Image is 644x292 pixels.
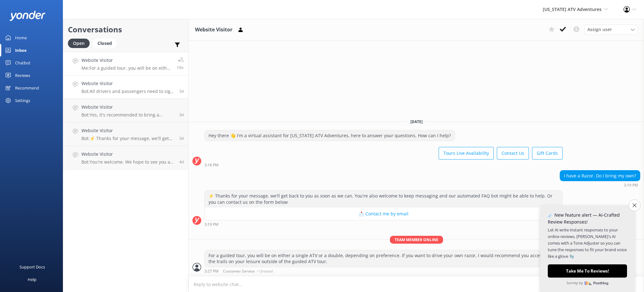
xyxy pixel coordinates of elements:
a: Closed [93,40,120,46]
button: Gift Cards [532,147,563,160]
button: 📩 Contact me by email [205,208,562,220]
div: I have a Razor. Do I bring my own? [560,170,640,181]
p: Me: For a guided tour, you will be on either a single ATV or a double, depending on preference. I... [81,65,172,71]
a: Website VisitorBot:You're welcome. We hope to see you at [US_STATE] ATV Adventures soon!4d [63,146,188,170]
strong: 3:19 PM [204,223,219,226]
button: Contact Us [497,147,529,160]
span: Team member online [390,236,443,244]
img: yonder-white-logo.png [9,11,46,21]
div: Oct 04 2025 03:19pm (UTC -07:00) America/Tijuana [204,222,563,226]
div: Assign User [584,24,638,35]
span: Oct 01 2025 10:21am (UTC -07:00) America/Tijuana [179,112,184,117]
div: Open [68,39,90,48]
h4: Website Visitor [81,80,175,87]
span: • Unread [257,269,273,273]
strong: 3:18 PM [204,163,219,167]
div: Settings [15,94,30,107]
div: Recommend [15,82,39,94]
h4: Website Visitor [81,151,175,158]
button: Tours Live Availability [439,147,494,160]
a: Open [68,40,93,46]
p: Bot: All drivers and passengers need to sign a waiver for safety and insurance purposes. You can ... [81,89,175,94]
span: Oct 04 2025 03:27pm (UTC -07:00) America/Tijuana [177,65,184,70]
span: Oct 02 2025 03:39am (UTC -07:00) America/Tijuana [179,89,184,94]
span: Sep 30 2025 10:13pm (UTC -07:00) America/Tijuana [179,159,184,165]
h4: Website Visitor [81,104,175,111]
div: Closed [93,39,117,48]
div: Home [15,31,27,44]
div: Oct 04 2025 03:18pm (UTC -07:00) America/Tijuana [204,163,563,167]
div: Inbox [15,44,27,57]
span: Assign user [587,26,612,33]
a: Website VisitorMe:For a guided tour, you will be on either a single ATV or a double, depending on... [63,52,188,75]
span: Oct 01 2025 09:36am (UTC -07:00) America/Tijuana [179,136,184,141]
span: [US_STATE] ATV Adventures [543,6,602,12]
strong: 3:19 PM [624,183,638,187]
a: Website VisitorBot:All drivers and passengers need to sign a waiver for safety and insurance purp... [63,75,188,99]
h4: Website Visitor [81,57,172,64]
div: Support Docs [19,261,45,273]
p: Bot: Yes, it's recommended to bring a backpack with essentials like a water bottle and snacks for... [81,112,175,118]
div: For a guided tour, you will be on either a single ATV or a double, depending on preference. If yo... [205,250,562,267]
p: Bot: You're welcome. We hope to see you at [US_STATE] ATV Adventures soon! [81,159,175,165]
div: Reviews [15,69,30,82]
h3: Website Visitor [195,26,232,34]
span: [DATE] [407,119,426,124]
div: Oct 04 2025 03:27pm (UTC -07:00) America/Tijuana [204,269,563,273]
div: Oct 04 2025 03:19pm (UTC -07:00) America/Tijuana [560,183,640,187]
div: Hey there 👋 I'm a virtual assistant for [US_STATE] ATV Adventures, here to answer your questions.... [205,130,455,141]
p: Bot: ⚡ Thanks for your message, we'll get back to you as soon as we can. You're also welcome to k... [81,136,175,141]
h4: Website Visitor [81,127,175,134]
div: Chatbot [15,57,31,69]
strong: 3:27 PM [204,269,219,273]
div: Help [28,273,36,286]
a: Website VisitorBot:⚡ Thanks for your message, we'll get back to you as soon as we can. You're als... [63,122,188,146]
h2: Conversations [68,24,184,35]
span: Customer Service [223,269,255,273]
a: Website VisitorBot:Yes, it's recommended to bring a backpack with essentials like a water bottle ... [63,99,188,122]
div: ⚡ Thanks for your message, we'll get back to you as soon as we can. You're also welcome to keep m... [205,191,562,207]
